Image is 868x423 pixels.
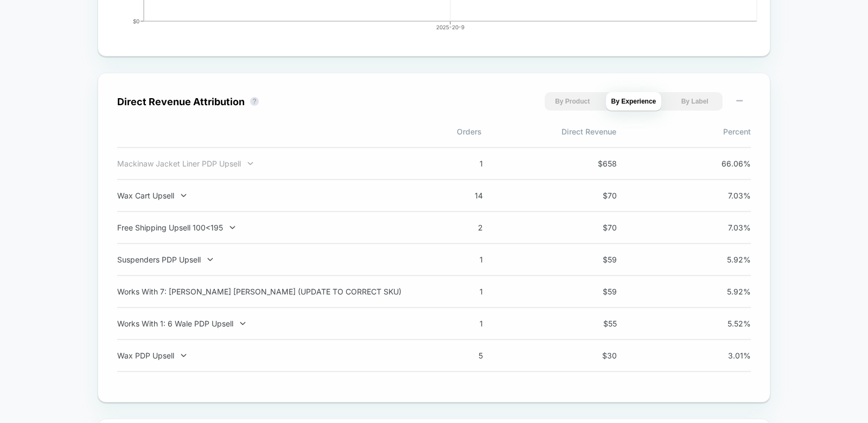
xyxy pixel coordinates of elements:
[702,191,751,200] span: 7.03 %
[117,319,403,328] div: Works With 1: 6 Wale PDP Upsell
[436,24,464,30] tspan: 2025-20-9
[434,255,483,264] span: 1
[545,92,601,111] button: By Product
[117,351,403,360] div: Wax PDP Upsell
[568,287,617,296] span: $ 59
[568,159,617,168] span: $ 658
[702,287,751,296] span: 5.92 %
[250,97,259,106] button: ?
[434,351,483,360] span: 5
[117,255,403,264] div: Suspenders PDP Upsell
[667,92,723,111] button: By Label
[117,159,403,168] div: Mackinaw Jacket Liner PDP Upsell
[434,191,483,200] span: 14
[434,223,483,232] span: 2
[702,351,751,360] span: 3.01 %
[568,319,617,328] span: $ 55
[117,223,403,232] div: Free Shipping Upsell 100<195
[117,287,403,296] div: Works With 7: [PERSON_NAME] [PERSON_NAME] (UPDATE TO CORRECT SKU)
[702,223,751,232] span: 7.03 %
[568,223,617,232] span: $ 70
[117,191,403,200] div: Wax Cart Upsell
[133,18,139,24] tspan: $0
[568,351,617,360] span: $ 30
[434,287,483,296] span: 1
[702,319,751,328] span: 5.52 %
[434,159,483,168] span: 1
[347,127,482,136] span: Orders
[606,92,662,111] button: By Experience
[117,96,245,107] div: Direct Revenue Attribution
[616,127,751,136] span: Percent
[568,191,617,200] span: $ 70
[702,159,751,168] span: 66.06 %
[702,255,751,264] span: 5.92 %
[568,255,617,264] span: $ 59
[482,127,616,136] span: Direct Revenue
[434,319,483,328] span: 1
